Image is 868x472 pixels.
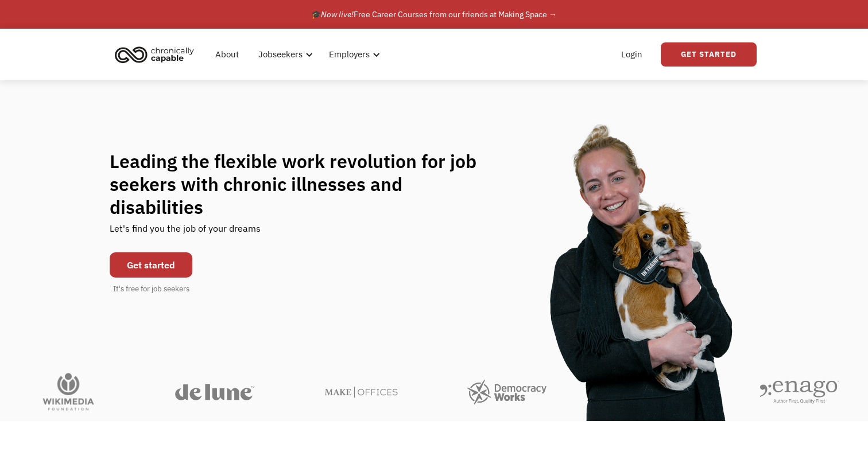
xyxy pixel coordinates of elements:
[208,36,246,73] a: About
[111,42,203,67] a: home
[661,42,757,67] a: Get Started
[110,252,192,278] a: Get started
[110,219,261,247] div: Let's find you the job of your dreams
[258,48,303,61] div: Jobseekers
[113,283,189,295] div: It's free for job seekers
[311,7,557,21] div: 🎓 Free Career Courses from our friends at Making Space →
[110,150,499,219] h1: Leading the flexible work revolution for job seekers with chronic illnesses and disabilities
[111,42,197,67] img: Chronically Capable logo
[329,48,370,61] div: Employers
[251,36,316,73] div: Jobseekers
[322,36,383,73] div: Employers
[321,9,354,19] em: Now live!
[614,36,649,73] a: Login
